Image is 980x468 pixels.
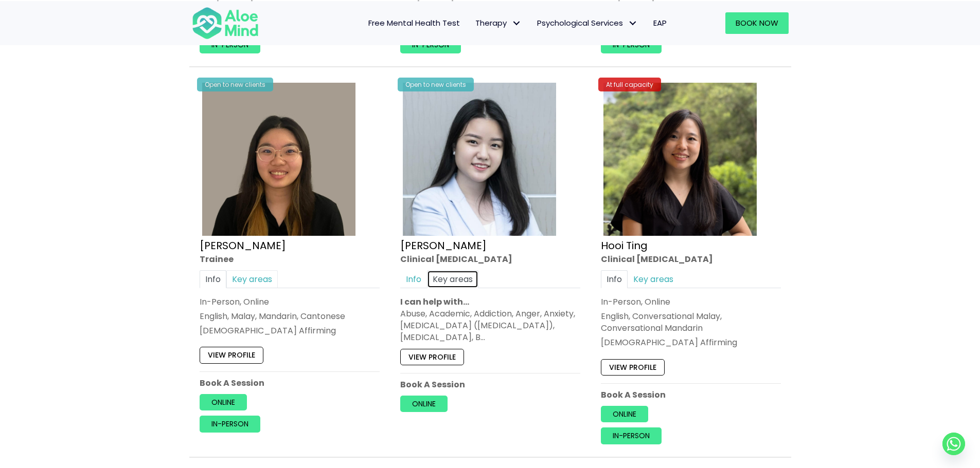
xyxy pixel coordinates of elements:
a: Key areas [427,270,478,288]
div: In-Person, Online [200,295,380,307]
div: At full capacity [598,78,661,91]
div: Open to new clients [197,78,273,91]
a: Info [200,270,226,288]
a: [PERSON_NAME] [400,238,487,252]
a: Online [200,394,247,410]
a: TherapyTherapy: submenu [468,12,529,34]
a: Hooi Ting [601,238,648,252]
img: Hooi ting Clinical Psychologist [603,83,757,236]
div: In-Person, Online [601,295,781,307]
div: Trainee [200,253,380,265]
a: In-person [601,36,662,53]
a: [PERSON_NAME] [200,238,286,252]
a: Info [601,270,628,288]
img: Aloe mind Logo [192,6,259,40]
div: [DEMOGRAPHIC_DATA] Affirming [601,336,781,348]
a: In-person [200,36,260,53]
a: In-person [601,427,662,444]
a: Whatsapp [942,433,965,455]
p: Book A Session [601,388,781,400]
p: English, Conversational Malay, Conversational Mandarin [601,310,781,334]
span: Free Mental Health Test [368,17,460,28]
img: Profile – Xin Yi [202,83,355,236]
span: Psychological Services: submenu [626,15,640,30]
a: Key areas [226,270,278,288]
a: EAP [646,12,674,34]
p: Book A Session [200,377,380,388]
p: Book A Session [400,378,580,390]
a: In-person [400,36,461,53]
a: View profile [400,348,464,365]
div: Open to new clients [398,78,474,91]
div: Clinical [MEDICAL_DATA] [400,253,580,265]
a: Psychological ServicesPsychological Services: submenu [529,12,646,34]
a: Free Mental Health Test [361,12,468,34]
img: Yen Li Clinical Psychologist [403,83,556,236]
a: Key areas [628,270,679,288]
a: View profile [200,347,263,363]
p: English, Malay, Mandarin, Cantonese [200,310,380,322]
span: Therapy [475,17,522,28]
nav: Menu [272,12,674,34]
a: View profile [601,359,665,375]
a: Info [400,270,427,288]
a: Online [601,406,648,422]
span: EAP [653,17,667,28]
div: [DEMOGRAPHIC_DATA] Affirming [200,325,380,336]
a: In-person [200,416,260,432]
p: I can help with… [400,295,580,307]
span: Book Now [736,17,778,28]
a: Online [400,396,448,412]
span: Therapy: submenu [509,15,524,30]
div: Abuse, Academic, Addiction, Anger, Anxiety, [MEDICAL_DATA] ([MEDICAL_DATA]), [MEDICAL_DATA], B… [400,308,580,344]
span: Psychological Services [537,17,638,28]
a: Book Now [725,12,789,34]
div: Clinical [MEDICAL_DATA] [601,253,781,265]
